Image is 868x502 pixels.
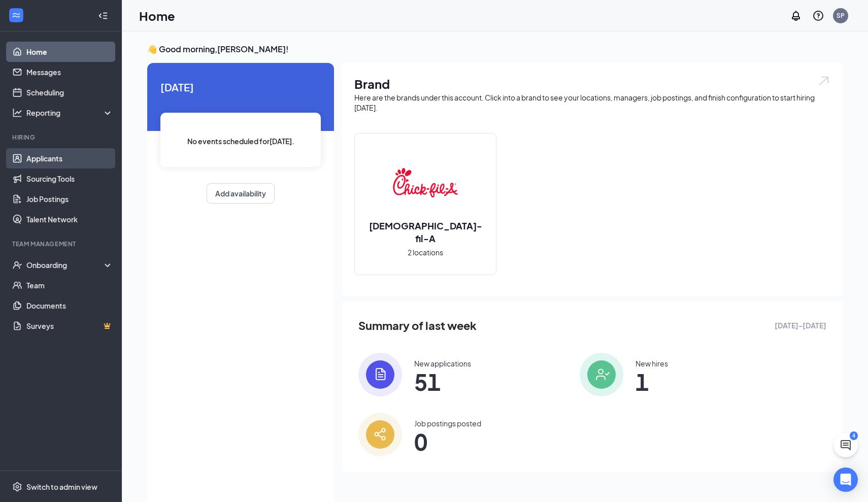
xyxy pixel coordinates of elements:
[26,108,114,118] div: Reporting
[26,260,105,270] div: Onboarding
[160,79,321,95] span: [DATE]
[139,7,175,24] h1: Home
[98,11,108,21] svg: Collapse
[26,62,113,82] a: Messages
[812,10,824,22] svg: QuestionInfo
[414,432,481,451] span: 0
[147,44,843,55] h3: 👋 Good morning, [PERSON_NAME] !
[833,433,858,457] button: ChatActive
[26,275,113,295] a: Team
[26,82,113,103] a: Scheduling
[187,136,294,147] span: No events scheduled for [DATE] .
[26,189,113,209] a: Job Postings
[850,431,858,440] div: 4
[12,240,111,248] div: Team Management
[354,92,830,113] div: Here are the brands under this account. Click into a brand to see your locations, managers, job p...
[354,75,830,92] h1: Brand
[817,75,830,87] img: open.6027fd2a22e1237b5b06.svg
[12,260,22,270] svg: UserCheck
[636,373,668,391] span: 1
[580,353,623,396] img: icon
[414,418,481,428] div: Job postings posted
[833,467,858,492] div: Open Intercom Messenger
[11,10,21,20] svg: WorkstreamLogo
[790,10,802,22] svg: Notifications
[26,169,113,189] a: Sourcing Tools
[837,11,845,20] div: SP
[358,317,477,334] span: Summary of last week
[775,320,826,331] span: [DATE] - [DATE]
[26,482,97,492] div: Switch to admin view
[26,42,113,62] a: Home
[393,150,458,215] img: Chick-fil-A
[358,413,402,456] img: icon
[355,219,496,245] h2: [DEMOGRAPHIC_DATA]-fil-A
[636,358,668,369] div: New hires
[26,295,113,316] a: Documents
[12,133,111,142] div: Hiring
[358,353,402,396] img: icon
[840,439,852,451] svg: ChatActive
[408,247,443,258] span: 2 locations
[26,148,113,169] a: Applicants
[26,209,113,229] a: Talent Network
[207,183,275,204] button: Add availability
[12,482,22,492] svg: Settings
[12,108,22,118] svg: Analysis
[414,373,471,391] span: 51
[26,316,113,336] a: SurveysCrown
[414,358,471,369] div: New applications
